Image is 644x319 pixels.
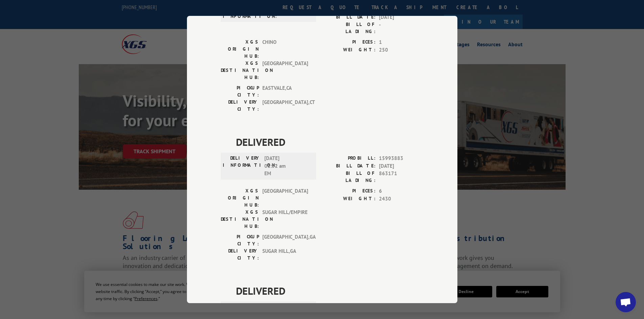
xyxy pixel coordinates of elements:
[236,283,424,298] span: DELIVERED
[379,187,424,195] span: 6
[262,99,308,113] span: [GEOGRAPHIC_DATA] , CT
[379,155,424,162] span: 15993883
[221,99,259,113] label: DELIVERY CITY:
[379,170,424,184] span: 863171
[262,60,308,81] span: [GEOGRAPHIC_DATA]
[379,195,424,203] span: 2430
[221,38,259,60] label: XGS ORIGIN HUB:
[221,247,259,262] label: DELIVERY CITY:
[379,21,424,35] span: -
[236,134,424,150] span: DELIVERED
[616,292,636,312] div: Open chat
[262,209,308,230] span: SUGAR HILL/EMPIRE
[379,46,424,54] span: 250
[221,209,259,230] label: XGS DESTINATION HUB:
[379,162,424,170] span: [DATE]
[262,247,308,262] span: SUGAR HILL , GA
[262,38,308,60] span: CHINO
[379,14,424,21] span: [DATE]
[322,170,376,184] label: BILL OF LADING:
[221,84,259,99] label: PICKUP CITY:
[221,187,259,209] label: XGS ORIGIN HUB:
[322,14,376,21] label: BILL DATE:
[262,233,308,247] span: [GEOGRAPHIC_DATA] , GA
[322,162,376,170] label: BILL DATE:
[221,60,259,81] label: XGS DESTINATION HUB:
[322,38,376,46] label: PIECES:
[264,155,310,178] span: [DATE] 01:52 am EM
[322,187,376,195] label: PIECES:
[221,233,259,247] label: PICKUP CITY:
[379,38,424,46] span: 1
[262,84,308,99] span: EASTVALE , CA
[223,155,261,178] label: DELIVERY INFORMATION:
[322,46,376,54] label: WEIGHT:
[322,195,376,203] label: WEIGHT:
[262,187,308,209] span: [GEOGRAPHIC_DATA]
[322,155,376,162] label: PROBILL:
[322,21,376,35] label: BILL OF LADING:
